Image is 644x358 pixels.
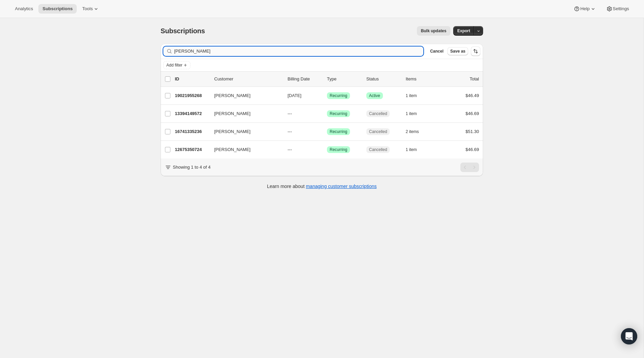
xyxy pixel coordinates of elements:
span: [DATE] [288,93,301,98]
span: $46.49 [465,93,479,98]
nav: Pagination [460,163,479,172]
span: [PERSON_NAME] [214,92,251,99]
button: [PERSON_NAME] [210,108,278,119]
button: Sort the results [471,46,480,56]
div: 19021955268[PERSON_NAME][DATE]SuccessRecurringSuccessActive1 item$46.49 [175,91,479,100]
button: Export [453,26,474,36]
div: 13394149572[PERSON_NAME]---SuccessRecurringCancelled1 item$46.69 [175,109,479,118]
input: Filter subscribers [174,46,423,56]
p: 12675350724 [175,146,209,153]
span: 2 items [406,129,419,134]
span: Cancelled [369,111,387,116]
div: Open Intercom Messenger [621,328,637,344]
div: 16741335236[PERSON_NAME]---SuccessRecurringCancelled2 items$51.30 [175,127,479,136]
span: Subscriptions [161,27,205,35]
span: Export [457,28,470,34]
p: 19021955268 [175,92,209,99]
button: Subscriptions [38,4,77,14]
button: Analytics [11,4,37,14]
span: 1 item [406,111,417,116]
span: Settings [613,6,629,12]
button: 2 items [406,127,426,136]
span: Add filter [166,62,182,68]
p: 13394149572 [175,110,209,117]
button: 1 item [406,109,424,118]
button: Bulk updates [417,26,450,36]
span: $51.30 [465,129,479,134]
span: [PERSON_NAME] [214,128,251,135]
span: Analytics [15,6,33,12]
span: [PERSON_NAME] [214,110,251,117]
button: Cancel [427,47,446,55]
button: Tools [78,4,104,14]
button: [PERSON_NAME] [210,90,278,101]
span: 1 item [406,147,417,152]
span: Help [580,6,589,12]
span: --- [288,111,292,116]
button: Help [569,4,600,14]
span: Recurring [330,93,347,98]
span: Cancelled [369,129,387,134]
button: Add filter [163,61,190,69]
span: Subscriptions [42,6,73,12]
button: 1 item [406,145,424,154]
span: Cancelled [369,147,387,152]
span: Recurring [330,111,347,116]
button: [PERSON_NAME] [210,144,278,155]
span: Save as [450,49,465,54]
button: [PERSON_NAME] [210,126,278,137]
div: IDCustomerBilling DateTypeStatusItemsTotal [175,76,479,82]
button: Settings [602,4,633,14]
p: 16741335236 [175,128,209,135]
span: --- [288,147,292,152]
p: Total [470,76,479,82]
div: Type [327,76,361,82]
p: Billing Date [288,76,321,82]
div: Items [406,76,440,82]
span: Cancel [430,49,443,54]
span: Recurring [330,147,347,152]
p: Learn more about [267,183,377,190]
p: ID [175,76,209,82]
p: Customer [214,76,282,82]
span: 1 item [406,93,417,98]
span: Active [369,93,380,98]
span: $46.69 [465,147,479,152]
span: --- [288,129,292,134]
span: Tools [82,6,93,12]
a: managing customer subscriptions [306,184,377,189]
div: 12675350724[PERSON_NAME]---SuccessRecurringCancelled1 item$46.69 [175,145,479,154]
button: 1 item [406,91,424,100]
span: [PERSON_NAME] [214,146,251,153]
span: Bulk updates [421,28,446,34]
span: Recurring [330,129,347,134]
p: Showing 1 to 4 of 4 [173,164,210,171]
p: Status [366,76,400,82]
span: $46.69 [465,111,479,116]
button: Save as [447,47,468,55]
